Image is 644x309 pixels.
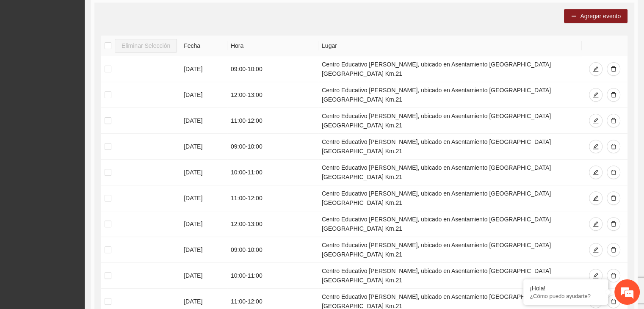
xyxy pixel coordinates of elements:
span: edit [593,195,599,202]
button: edit [589,191,603,205]
textarea: Escriba su mensaje y pulse “Intro” [4,213,161,243]
td: Centro Educativo [PERSON_NAME], ubicado en Asentamiento [GEOGRAPHIC_DATA] [GEOGRAPHIC_DATA] Km.21 [318,134,582,160]
button: delete [607,191,620,205]
td: [DATE] [180,263,227,289]
td: 11:00 - 12:00 [227,108,318,134]
td: [DATE] [180,134,227,160]
span: delete [611,143,616,150]
td: 11:00 - 12:00 [227,185,318,211]
td: Centro Educativo [PERSON_NAME], ubicado en Asentamiento [GEOGRAPHIC_DATA] [GEOGRAPHIC_DATA] Km.21 [318,263,582,289]
span: edit [593,221,599,228]
td: 09:00 - 10:00 [227,237,318,263]
span: delete [611,273,616,279]
button: delete [607,140,620,153]
td: [DATE] [180,56,227,82]
td: [DATE] [180,211,227,237]
td: Centro Educativo [PERSON_NAME], ubicado en Asentamiento [GEOGRAPHIC_DATA] [GEOGRAPHIC_DATA] Km.21 [318,185,582,211]
button: Eliminar Selección [115,39,177,52]
div: Chatee con nosotros ahora [44,43,142,54]
td: [DATE] [180,185,227,211]
td: [DATE] [180,160,227,185]
span: delete [611,247,616,254]
th: Fecha [180,36,227,56]
td: 10:00 - 11:00 [227,263,318,289]
span: edit [593,247,599,254]
td: 12:00 - 13:00 [227,82,318,108]
button: edit [589,166,603,179]
button: delete [607,269,620,282]
td: [DATE] [180,237,227,263]
button: edit [589,62,603,76]
span: delete [611,195,616,202]
td: [DATE] [180,82,227,108]
td: Centro Educativo [PERSON_NAME], ubicado en Asentamiento [GEOGRAPHIC_DATA] [GEOGRAPHIC_DATA] Km.21 [318,160,582,185]
td: 10:00 - 11:00 [227,160,318,185]
th: Lugar [318,36,582,56]
span: edit [593,92,599,99]
button: delete [607,217,620,231]
span: edit [593,273,599,279]
span: delete [611,118,616,124]
span: Agregar evento [580,11,621,21]
span: delete [611,298,616,305]
button: delete [607,243,620,257]
button: delete [607,62,620,76]
button: delete [607,114,620,127]
span: delete [611,92,616,99]
button: delete [607,295,620,308]
span: delete [611,221,616,228]
button: plusAgregar evento [564,9,627,23]
td: Centro Educativo [PERSON_NAME], ubicado en Asentamiento [GEOGRAPHIC_DATA] [GEOGRAPHIC_DATA] Km.21 [318,56,582,82]
button: delete [607,88,620,102]
span: Estamos en línea. [49,104,117,190]
button: edit [589,88,603,102]
td: [DATE] [180,108,227,134]
button: edit [589,140,603,153]
td: 09:00 - 10:00 [227,56,318,82]
p: ¿Cómo puedo ayudarte? [530,293,602,299]
span: edit [593,118,599,124]
button: edit [589,269,603,282]
div: Minimizar ventana de chat en vivo [139,4,159,25]
button: edit [589,217,603,231]
td: 12:00 - 13:00 [227,211,318,237]
span: edit [593,143,599,150]
td: Centro Educativo [PERSON_NAME], ubicado en Asentamiento [GEOGRAPHIC_DATA] [GEOGRAPHIC_DATA] Km.21 [318,237,582,263]
td: Centro Educativo [PERSON_NAME], ubicado en Asentamiento [GEOGRAPHIC_DATA] [GEOGRAPHIC_DATA] Km.21 [318,82,582,108]
div: ¡Hola! [530,285,602,292]
span: delete [611,169,616,176]
th: Hora [227,36,318,56]
span: edit [593,66,599,73]
button: edit [589,243,603,257]
td: Centro Educativo [PERSON_NAME], ubicado en Asentamiento [GEOGRAPHIC_DATA] [GEOGRAPHIC_DATA] Km.21 [318,108,582,134]
span: delete [611,66,616,73]
button: delete [607,166,620,179]
span: edit [593,169,599,176]
button: edit [589,114,603,127]
span: plus [571,13,577,20]
td: Centro Educativo [PERSON_NAME], ubicado en Asentamiento [GEOGRAPHIC_DATA] [GEOGRAPHIC_DATA] Km.21 [318,211,582,237]
td: 09:00 - 10:00 [227,134,318,160]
